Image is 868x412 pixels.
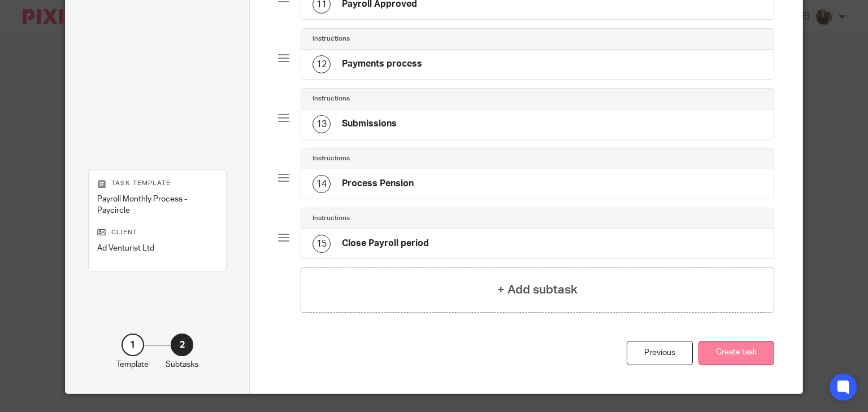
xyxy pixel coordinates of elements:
div: Previous [627,341,693,365]
p: Template [116,359,149,370]
p: Ad Venturist Ltd [97,243,218,254]
h4: Payments process [342,58,422,70]
h4: Process Pension [342,178,414,190]
p: Subtasks [166,359,198,370]
div: 2 [171,334,193,356]
h4: Instructions [313,154,350,163]
div: 15 [313,235,331,253]
p: Payroll Monthly Process - Paycircle [97,194,218,217]
p: Client [97,228,218,237]
h4: Close Payroll period [342,238,429,249]
h4: Instructions [313,214,350,223]
div: 12 [313,55,331,73]
button: Create task [698,341,774,365]
h4: Submissions [342,118,397,130]
h4: Instructions [313,34,350,43]
div: 13 [313,115,331,133]
h4: + Add subtask [497,281,578,299]
div: 1 [121,334,144,356]
div: 14 [313,175,331,193]
p: Task template [97,179,218,188]
h4: Instructions [313,94,350,103]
